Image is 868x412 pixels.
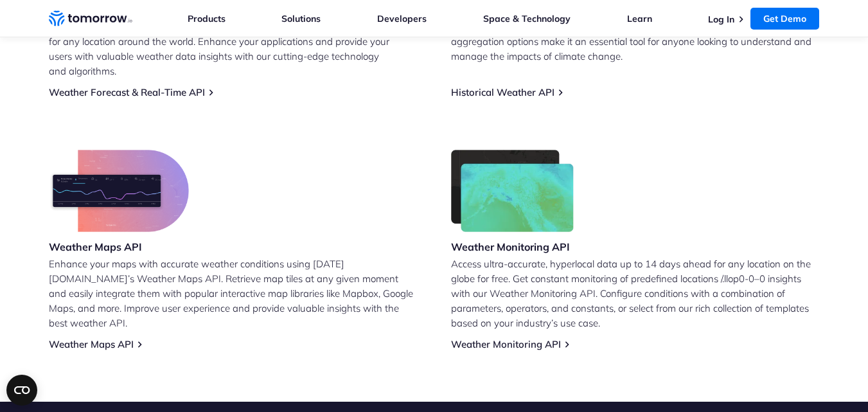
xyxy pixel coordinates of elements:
[451,240,574,254] h3: Weather Monitoring API
[451,338,561,350] a: Weather Monitoring API
[627,13,652,24] a: Learn
[49,240,189,254] h3: Weather Maps API
[6,375,37,406] button: Open CMP widget
[49,9,132,28] a: Home link
[377,13,427,24] a: Developers
[188,13,226,24] a: Products
[451,86,554,98] a: Historical Weather API
[451,256,820,330] p: Access ultra-accurate, hyperlocal data up to 14 days ahead for any location on the globe for free...
[281,13,321,24] a: Solutions
[708,13,734,25] a: Log In
[483,13,571,24] a: Space & Technology
[49,86,205,98] a: Weather Forecast & Real-Time API
[49,256,418,330] p: Enhance your maps with accurate weather conditions using [DATE][DOMAIN_NAME]’s Weather Maps API. ...
[49,338,134,350] a: Weather Maps API
[750,8,819,30] a: Get Demo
